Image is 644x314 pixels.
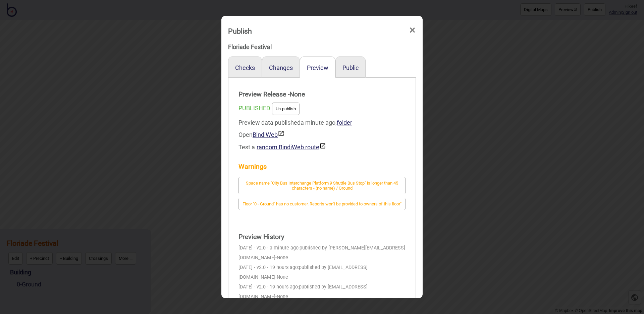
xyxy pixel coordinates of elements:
span: published by [EMAIL_ADDRESS][DOMAIN_NAME] [238,265,368,280]
strong: Preview Release - None [238,88,406,101]
button: Un-publish [272,103,300,115]
div: Publish [228,24,252,38]
button: random BindiWeb route [257,143,326,151]
button: Checks [235,64,255,71]
strong: Warnings [238,160,406,173]
button: Space name "City Bus Interchange Platform 9 Shuttle Bus Stop" is longer than 45 characters - (no ... [238,177,406,194]
span: published by [PERSON_NAME][EMAIL_ADDRESS][DOMAIN_NAME] [238,245,405,261]
div: Test a [238,141,406,153]
a: BindiWeb [253,131,284,138]
div: Floriade Festival [228,41,416,53]
div: Preview data published a minute ago [238,117,406,153]
img: preview [319,143,326,149]
div: [DATE] - v2.0 - 19 hours ago: [238,282,406,302]
a: Floor "0 - Ground" has no customer. Reports won't be provided to owners of this floor" [238,200,406,207]
a: Space name "City Bus Interchange Platform 9 Shuttle Bus Stop" is longer than 45 characters - (no ... [238,184,406,191]
button: Floor "0 - Ground" has no customer. Reports won't be provided to owners of this floor" [238,198,406,210]
strong: Preview History [238,230,406,244]
span: , [335,119,352,126]
button: Public [342,64,359,71]
img: preview [278,130,284,137]
button: Preview [307,64,328,71]
a: folder [337,119,352,126]
span: - None [275,255,288,261]
span: - None [275,294,288,300]
span: PUBLISHED [238,105,270,112]
div: Open [238,129,406,141]
span: - None [275,274,288,280]
div: [DATE] - v2.0 - 19 hours ago: [238,263,406,282]
button: Changes [269,64,293,71]
span: published by [EMAIL_ADDRESS][DOMAIN_NAME] [238,284,368,300]
div: [DATE] - v2.0 - a minute ago: [238,243,406,263]
span: × [409,19,416,41]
